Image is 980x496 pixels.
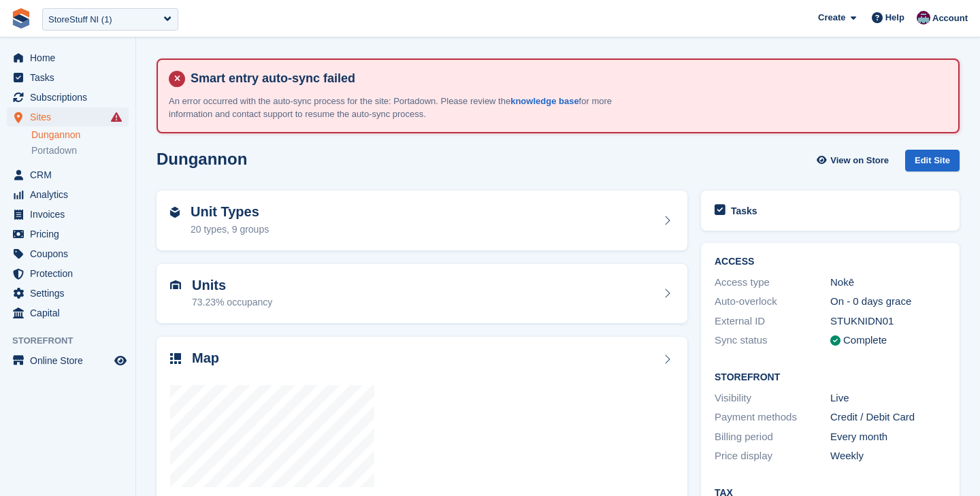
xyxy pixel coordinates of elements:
[715,275,830,291] div: Access type
[715,448,830,464] div: Price display
[7,244,129,263] a: menu
[7,48,129,67] a: menu
[830,410,946,425] div: Credit / Debit Card
[7,88,129,107] a: menu
[7,264,129,283] a: menu
[31,144,129,157] a: Portadown
[30,108,112,127] span: Sites
[30,88,112,107] span: Subscriptions
[112,352,129,369] a: Preview store
[830,448,946,464] div: Weekly
[12,334,135,348] span: Storefront
[30,68,112,87] span: Tasks
[885,11,904,24] span: Help
[715,333,830,348] div: Sync status
[48,13,112,27] div: StoreStuff NI (1)
[7,165,129,184] a: menu
[715,294,830,310] div: Auto-overlock
[111,112,122,122] i: Smart entry sync failures have occurred
[11,8,31,29] img: stora-icon-8386f47178a22dfd0bd8f6a31ec36ba5ce8667c1dd55bd0f319d3a0aa187defe.svg
[905,150,960,178] a: Edit Site
[30,205,112,224] span: Invoices
[30,351,112,370] span: Online Store
[731,205,757,217] h2: Tasks
[192,350,219,366] h2: Map
[7,303,129,323] a: menu
[917,11,930,24] img: Brian Young
[715,410,830,425] div: Payment methods
[157,191,687,250] a: Unit Types 20 types, 9 groups
[830,314,946,329] div: STUKNIDN01
[818,11,845,24] span: Create
[715,429,830,445] div: Billing period
[192,295,272,310] div: 73.23% occupancy
[192,278,272,293] h2: Units
[510,96,578,106] a: knowledge base
[185,71,947,86] h4: Smart entry auto-sync failed
[157,150,247,168] h2: Dungannon
[715,257,946,267] h2: ACCESS
[30,284,112,303] span: Settings
[830,391,946,406] div: Live
[7,68,129,87] a: menu
[7,351,129,370] a: menu
[932,12,968,25] span: Account
[30,48,112,67] span: Home
[830,294,946,310] div: On - 0 days grace
[191,222,269,237] div: 20 types, 9 groups
[715,391,830,406] div: Visibility
[7,205,129,224] a: menu
[30,244,112,263] span: Coupons
[30,225,112,244] span: Pricing
[169,95,645,121] p: An error occurred with the auto-sync process for the site: Portadown. Please review the for more ...
[843,333,887,348] div: Complete
[170,207,180,218] img: unit-type-icn-2b2737a686de81e16bb02015468b77c625bbabd49415b5ef34ead5e3b44a266d.svg
[170,353,181,364] img: map-icn-33ee37083ee616e46c38cad1a60f524a97daa1e2b2c8c0bc3eb3415660979fc1.svg
[830,154,889,167] span: View on Store
[31,129,129,142] a: Dungannon
[905,150,960,172] div: Edit Site
[30,264,112,283] span: Protection
[830,429,946,445] div: Every month
[830,275,946,291] div: Nokē
[170,280,181,290] img: unit-icn-7be61d7bf1b0ce9d3e12c5938cc71ed9869f7b940bace4675aadf7bd6d80202e.svg
[715,372,946,383] h2: Storefront
[7,284,129,303] a: menu
[7,185,129,204] a: menu
[7,225,129,244] a: menu
[7,108,129,127] a: menu
[30,303,112,323] span: Capital
[157,264,687,324] a: Units 73.23% occupancy
[191,204,269,220] h2: Unit Types
[30,165,112,184] span: CRM
[815,150,894,172] a: View on Store
[715,314,830,329] div: External ID
[30,185,112,204] span: Analytics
